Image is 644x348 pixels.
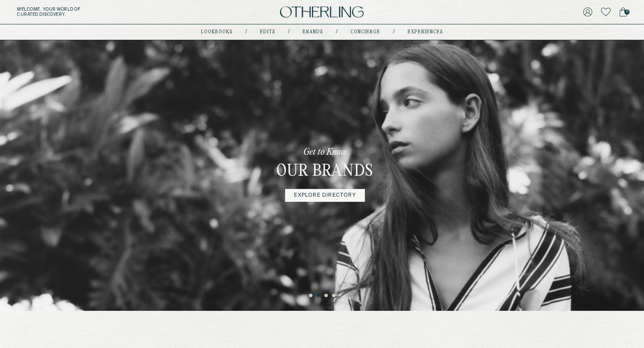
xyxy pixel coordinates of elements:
[260,30,275,34] a: Edits
[285,189,364,202] a: Explore Directory
[277,162,373,182] h3: Our Brands
[245,29,247,35] div: /
[350,30,380,34] a: concierge
[619,6,627,18] a: 0
[336,29,338,35] div: /
[288,29,290,35] div: /
[624,9,629,15] span: 0
[201,30,233,34] a: lookbooks
[332,294,336,298] button: 4
[303,30,323,34] a: Brands
[393,29,395,35] div: /
[408,30,443,34] a: experiences
[280,6,364,18] img: logo
[317,294,321,298] button: 2
[324,294,329,298] button: 3
[309,294,313,298] button: 1
[303,146,347,158] p: Get to Know
[17,7,200,17] h5: Welcome . Your world of curated discovery.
